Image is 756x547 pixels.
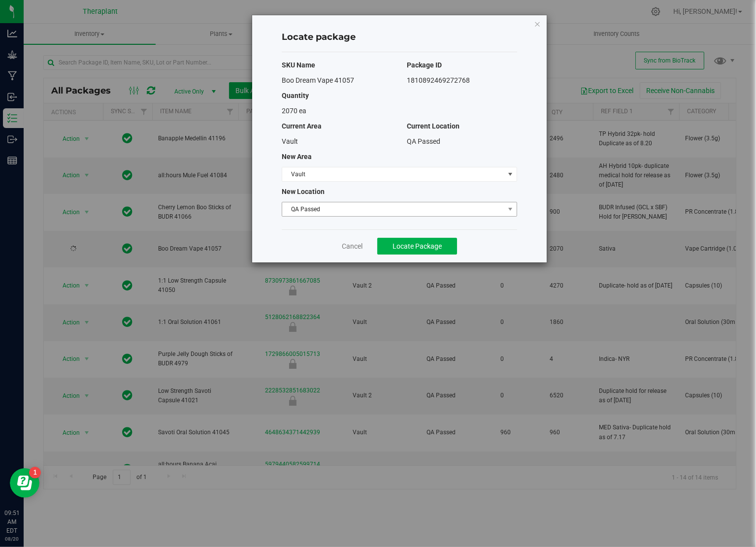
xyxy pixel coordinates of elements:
[282,61,315,69] span: SKU Name
[407,76,470,84] span: 1810892469272768
[407,122,460,130] span: Current Location
[282,31,517,44] h4: Locate package
[342,241,362,251] a: Cancel
[29,467,41,479] iframe: Resource center unread badge
[407,61,442,69] span: Package ID
[282,167,504,181] span: Vault
[504,202,517,216] span: select
[10,468,39,498] iframe: Resource center
[282,188,325,195] span: New Location
[407,137,440,145] span: QA Passed
[504,167,517,181] span: select
[282,202,504,216] span: QA Passed
[377,238,457,255] button: Locate Package
[282,122,322,130] span: Current Area
[282,76,354,84] span: Boo Dream Vape 41057
[282,153,312,161] span: New Area
[282,92,309,99] span: Quantity
[282,107,306,115] span: 2070 ea
[393,242,442,250] span: Locate Package
[282,137,298,145] span: Vault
